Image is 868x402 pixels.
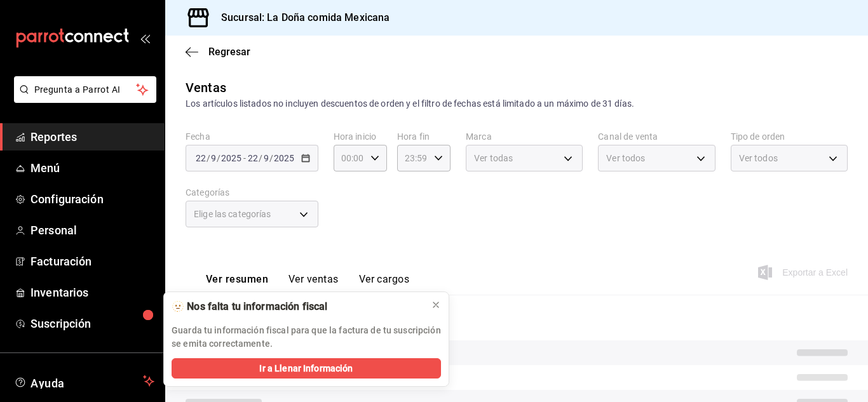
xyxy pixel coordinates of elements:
[186,78,226,97] div: Ventas
[140,33,150,43] button: open_drawer_menu
[194,208,271,220] span: Elige las categorías
[14,76,156,103] button: Pregunta a Parrot AI
[31,159,154,177] span: Menú
[273,153,295,163] input: ----
[34,83,137,97] span: Pregunta a Parrot AI
[172,300,421,314] div: 🫥 Nos falta tu información fiscal
[31,191,154,208] span: Configuración
[31,128,154,145] span: Reportes
[211,10,390,25] h3: Sucursal: La Doña comida Mexicana
[466,132,583,141] label: Marca
[220,153,242,163] input: ----
[31,373,138,389] span: Ayuda
[210,153,217,163] input: --
[243,153,246,163] span: -
[206,273,409,295] div: navigation tabs
[217,153,220,163] span: /
[397,132,451,141] label: Hora fin
[247,153,259,163] input: --
[206,273,268,295] button: Ver resumen
[208,46,250,58] span: Regresar
[731,132,848,141] label: Tipo de orden
[31,253,154,270] span: Facturación
[172,358,441,379] button: Ir a Llenar Información
[186,46,250,58] button: Regresar
[606,152,645,164] span: Ver todos
[9,92,156,105] a: Pregunta a Parrot AI
[334,132,387,141] label: Hora inicio
[474,152,513,164] span: Ver todas
[186,132,318,141] label: Fecha
[31,315,154,332] span: Suscripción
[263,153,269,163] input: --
[31,222,154,239] span: Personal
[598,132,715,141] label: Canal de venta
[288,273,339,295] button: Ver ventas
[259,153,262,163] span: /
[259,362,353,375] span: Ir a Llenar Información
[186,310,848,325] p: Resumen
[359,273,410,295] button: Ver cargos
[172,324,441,351] p: Guarda tu información fiscal para que la factura de tu suscripción se emita correctamente.
[31,284,154,301] span: Inventarios
[739,152,778,164] span: Ver todos
[186,188,318,197] label: Categorías
[207,153,210,163] span: /
[186,97,848,111] div: Los artículos listados no incluyen descuentos de orden y el filtro de fechas está limitado a un m...
[195,153,207,163] input: --
[269,153,273,163] span: /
